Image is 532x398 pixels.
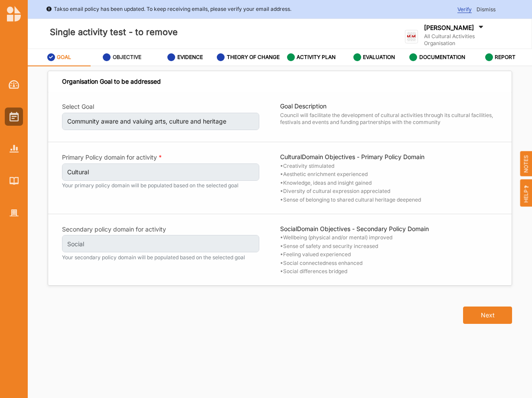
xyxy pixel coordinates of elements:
div: Takso email policy has been updated. To keep receiving emails, please verify your email address. [46,5,291,13]
a: Activities [5,108,23,126]
a: Reports [5,140,23,158]
a: Organisation [5,204,23,222]
span: Dismiss [477,6,496,13]
img: Reports [10,145,19,152]
img: Organisation [10,209,19,217]
button: Next [463,307,512,324]
img: Dashboard [9,80,20,89]
label: DOCUMENTATION [419,54,465,61]
img: Library [10,177,19,184]
label: GOAL [57,54,71,61]
a: Library [5,172,23,190]
a: Dashboard [5,75,23,94]
label: ACTIVITY PLAN [297,54,336,61]
label: THEORY OF CHANGE [227,54,280,61]
label: OBJECTIVE [113,54,141,61]
label: REPORT [495,54,516,61]
label: EVIDENCE [177,54,203,61]
div: Organisation Goal to be addressed [62,78,161,85]
label: [PERSON_NAME] [424,24,474,32]
img: logo [405,30,418,43]
span: Verify [457,6,472,13]
label: EVALUATION [363,54,395,61]
label: Single activity test - to remove [50,25,178,39]
label: All Cultural Activities Organisation [424,33,507,47]
img: logo [7,6,21,22]
img: Activities [10,112,19,121]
